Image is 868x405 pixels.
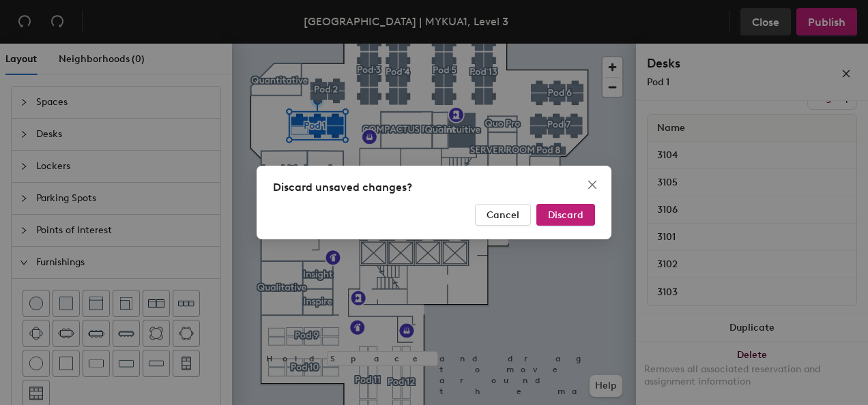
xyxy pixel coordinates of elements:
[587,179,598,190] span: close
[536,204,595,226] button: Discard
[581,174,603,196] button: Close
[548,209,583,221] span: Discard
[487,209,519,221] span: Cancel
[475,204,531,226] button: Cancel
[273,179,595,196] div: Discard unsaved changes?
[581,179,603,190] span: Close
